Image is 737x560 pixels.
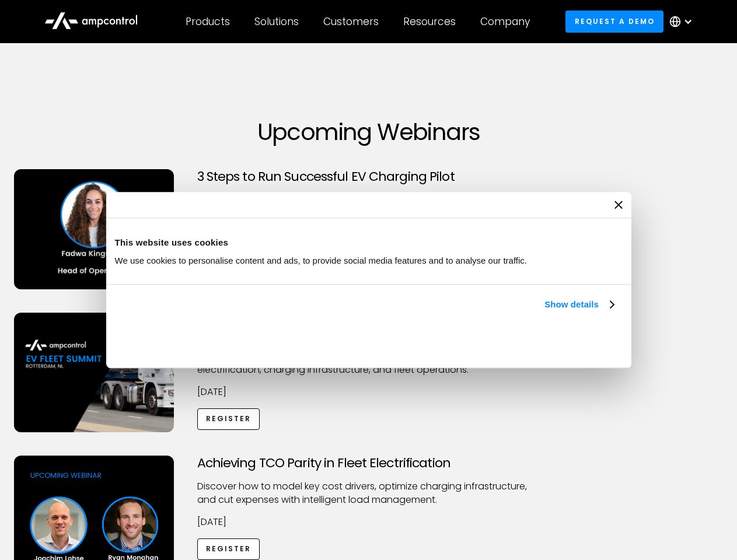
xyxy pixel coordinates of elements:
[254,15,299,28] div: Solutions
[197,516,540,528] p: [DATE]
[186,15,230,28] div: Products
[544,297,613,311] a: Show details
[614,201,623,209] button: Close banner
[197,456,540,471] h3: Achieving TCO Parity in Fleet Electrification
[480,15,530,28] div: Company
[403,15,456,28] div: Resources
[115,256,528,265] span: We use cookies to personalise content and ads, to provide social media features and to analyse ou...
[565,10,663,32] a: Request a demo
[197,386,540,398] p: [DATE]
[197,538,260,560] a: Register
[14,118,724,146] h1: Upcoming Webinars
[115,236,623,250] div: This website uses cookies
[323,15,379,28] div: Customers
[197,169,540,184] h3: 3 Steps to Run Successful EV Charging Pilot
[197,408,260,430] a: Register
[197,480,540,506] p: Discover how to model key cost drivers, optimize charging infrastructure, and cut expenses with i...
[450,325,618,359] button: Okay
